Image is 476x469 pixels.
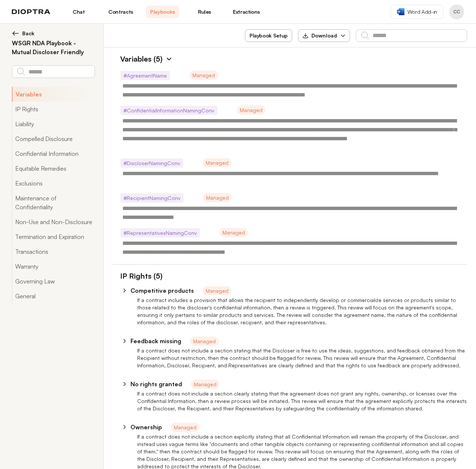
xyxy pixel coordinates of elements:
[137,296,467,326] p: If a contract includes a provision that allows the recipient to independently develop or commerci...
[113,270,162,282] h1: IP Rights (5)
[237,105,265,115] span: Managed
[22,30,34,37] span: Back
[137,390,467,412] p: If a contract does not include a section clearly stating that the agreement does not grant any ri...
[12,214,95,229] button: Non-Use and Non-Disclosure
[188,6,221,18] a: Rules
[190,337,219,346] span: Managed
[12,30,19,37] img: left arrow
[12,229,95,244] button: Termination and Expiration
[62,6,95,18] a: Chat
[449,4,464,19] button: Profile menu
[230,6,263,18] a: Extractions
[203,158,231,167] span: Managed
[130,337,181,345] p: Feedback missing
[12,39,95,56] h2: WSGR NDA Playbook - Mutual Discloser Friendly
[203,193,232,202] span: Managed
[130,380,182,388] p: No rights granted
[12,87,95,102] button: Variables
[120,71,170,80] span: # AgreementName
[298,29,350,42] button: Download
[12,146,95,161] button: Confidential Information
[12,289,95,304] button: General
[189,70,218,80] span: Managed
[12,161,95,176] button: Equitable Remedies
[12,117,95,131] button: Liability
[12,191,95,214] button: Maintenance of Confidentiality
[12,30,95,37] button: Back
[120,158,183,168] span: # DiscloserNamingConv
[397,8,404,15] img: word
[120,193,184,203] span: # RecipientNamingConv
[219,228,248,237] span: Managed
[165,55,173,63] img: Expand
[12,102,95,117] button: IP Rights
[120,228,200,237] span: # RepresentativesNamingConv
[113,53,162,65] h1: Variables (5)
[391,5,443,19] a: Word Add-in
[137,347,467,369] p: If a contract does not include a section stating that the Discloser is free to use the ideas, sug...
[120,106,217,115] span: # ConfidentialInformationNamingConv
[12,176,95,191] button: Exclusions
[191,380,219,389] span: Managed
[130,423,162,432] p: Ownership
[12,131,95,146] button: Compelled Disclosure
[407,8,437,16] span: Word Add-in
[12,259,95,274] button: Warranty
[171,423,199,432] span: Managed
[203,286,231,295] span: Managed
[130,286,194,295] p: Competitive products
[303,32,337,39] div: Download
[12,9,50,14] img: logo
[146,6,179,18] a: Playbooks
[12,274,95,289] button: Governing Law
[245,29,292,42] button: Playbook Setup
[104,6,137,18] a: Contracts
[12,244,95,259] button: Transactions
